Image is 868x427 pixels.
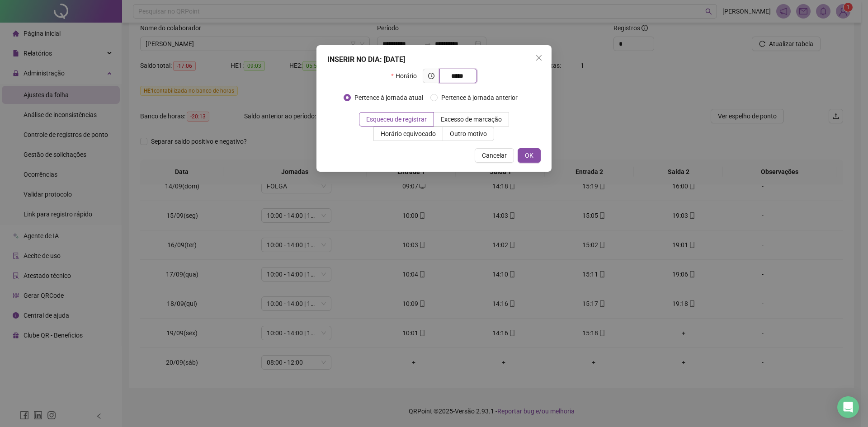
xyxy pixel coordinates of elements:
[475,148,514,163] button: Cancelar
[482,150,507,160] span: Cancelar
[381,130,436,137] span: Horário equivocado
[532,51,546,65] button: Close
[441,116,502,123] span: Excesso de marcação
[438,93,521,103] span: Pertence à jornada anterior
[428,73,434,79] span: clock-circle
[327,54,541,65] div: INSERIR NO DIA : [DATE]
[351,93,427,103] span: Pertence à jornada atual
[391,69,422,83] label: Horário
[525,150,533,160] span: OK
[518,148,541,163] button: OK
[450,130,487,137] span: Outro motivo
[837,396,859,418] div: Open Intercom Messenger
[366,116,427,123] span: Esqueceu de registrar
[535,54,542,61] span: close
